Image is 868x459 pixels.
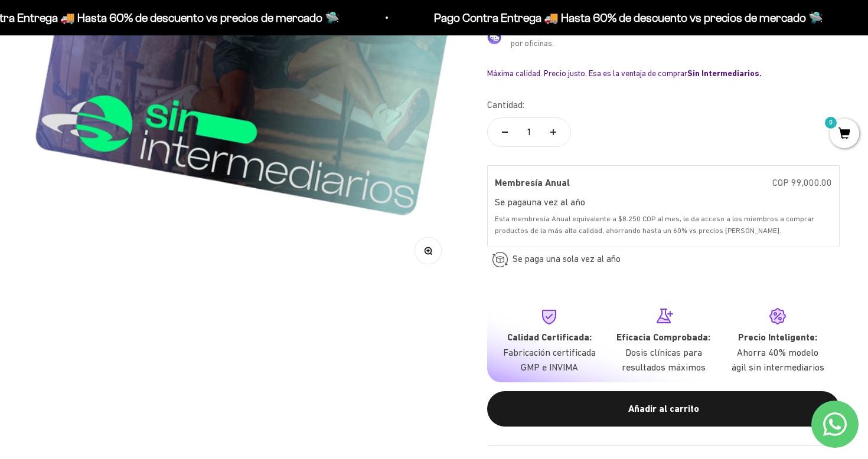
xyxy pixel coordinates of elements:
[192,204,244,224] button: Enviar
[14,83,244,103] div: Detalles sobre ingredientes "limpios"
[487,97,524,113] label: Cantidad:
[487,391,840,427] button: Añadir al carrito
[501,345,597,375] p: Fabricación certificada GMP e INVIMA
[511,401,816,417] div: Añadir al carrito
[824,116,838,130] mark: 0
[495,175,570,191] label: Membresía Anual
[507,332,592,343] strong: Calidad Certificada:
[513,252,621,266] span: Se paga una sola vez al año
[39,178,243,197] input: Otra (por favor especifica)
[495,213,832,237] div: Esta membresía Anual equivalente a $8.250 COP al mes, le da acceso a los miembros a comprar produ...
[433,8,823,27] p: Pago Contra Entrega 🚚 Hasta 60% de descuento vs precios de mercado 🛸
[730,345,825,375] p: Ahorra 40% modelo ágil sin intermediarios
[616,345,712,375] p: Dosis clínicas para resultados máximos
[536,118,570,146] button: Aumentar cantidad
[14,19,244,73] p: Para decidirte a comprar este suplemento, ¿qué información específica sobre su pureza, origen o c...
[738,332,817,343] strong: Precio Inteligente:
[687,68,762,78] b: Sin Intermediarios.
[194,204,243,224] span: Enviar
[14,153,244,174] div: Comparativa con otros productos similares
[495,196,527,207] label: Se paga
[14,130,244,150] div: Certificaciones de calidad
[616,332,710,343] strong: Eficacia Comprobada:
[830,128,859,141] a: 0
[14,106,244,127] div: País de origen de ingredientes
[487,68,840,78] div: Máxima calidad. Precio justo. Esa es la ventaja de comprar
[527,196,585,207] label: una vez al año
[488,118,522,146] button: Reducir cantidad
[487,30,501,44] img: Eficiencia inteligente
[511,26,831,48] span: Usamos la tecnología para ser eficientes. Pagas por el producto, no por oficinas.
[772,177,832,188] span: COP 99,000.00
